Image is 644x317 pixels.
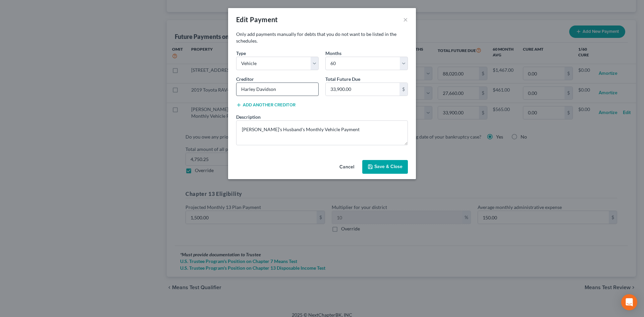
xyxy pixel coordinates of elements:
[236,15,278,24] div: Edit Payment
[325,76,360,82] span: Total Future Due
[236,31,408,44] p: Only add payments manually for debts that you do not want to be listed in the schedules.
[236,114,261,120] span: Description
[403,15,408,23] button: ×
[236,102,296,108] button: Add another creditor
[236,50,246,56] span: Type
[236,75,254,83] label: Creditor
[325,50,341,56] span: Months
[362,160,408,174] button: Save & Close
[236,83,319,96] input: Search Creditor By Name
[399,83,408,96] div: $
[621,294,637,310] div: Open Intercom Messenger
[334,161,360,174] button: Cancel
[326,83,399,96] input: 0.00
